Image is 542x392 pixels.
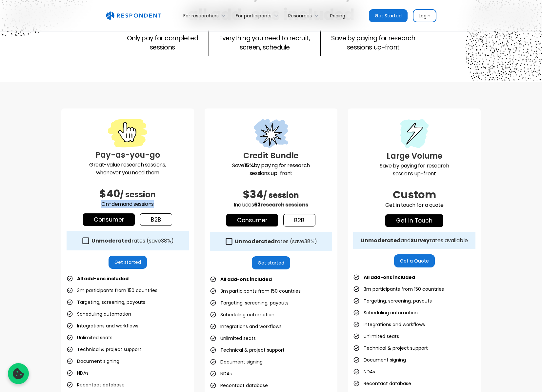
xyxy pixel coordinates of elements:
[210,298,289,307] li: Targeting, screening, payouts
[361,237,468,244] div: and rates available
[120,189,156,200] span: / session
[353,379,411,388] li: Recontact database
[91,238,174,244] div: rates (save )
[106,11,161,20] a: home
[210,381,268,390] li: Recontact database
[244,162,254,169] strong: 15%
[411,237,430,244] strong: Survey
[67,309,131,319] li: Scheduling automation
[140,213,172,226] a: b2b
[161,237,171,245] span: 38%
[109,256,147,269] a: Get started
[210,201,332,209] p: Includes
[288,12,312,19] div: Resources
[353,355,406,364] li: Document signing
[210,286,301,296] li: 3m participants from 150 countries
[353,308,418,317] li: Scheduling automation
[353,320,425,329] li: Integrations and workflows
[67,298,145,307] li: Targeting, screening, payouts
[285,8,325,23] div: Resources
[353,201,475,209] p: Get in touch for a quote
[413,9,436,22] a: Login
[226,214,278,226] a: Consumer
[394,254,435,267] a: Get a Quote
[364,274,415,281] strong: All add-ons included
[99,186,120,201] span: $40
[385,214,443,227] a: get in touch
[361,237,401,244] strong: Unmoderated
[67,161,189,177] p: Great-value research sessions, whenever you need them
[67,321,138,330] li: Integrations and workflows
[325,8,351,23] a: Pricing
[183,12,219,19] div: For researchers
[353,343,428,353] li: Technical & project support
[210,334,256,343] li: Unlimited seats
[67,200,189,208] p: On-demand sessions
[353,296,432,305] li: Targeting, screening, payouts
[232,8,284,23] div: For participants
[235,238,317,245] div: rates (save )
[252,256,290,269] a: Get started
[67,380,125,389] li: Recontact database
[77,275,129,282] strong: All add-ons included
[180,8,232,23] div: For researchers
[353,332,399,341] li: Unlimited seats
[353,284,444,294] li: 3m participants from 150 countries
[210,162,332,177] p: Save by paying for research sessions up-front
[369,9,408,22] a: Get Started
[67,333,112,342] li: Unlimited seats
[331,34,415,52] p: Save by paying for research sessions up-front
[243,187,263,202] span: $34
[67,345,141,354] li: Technical & project support
[83,213,135,226] a: Consumer
[236,12,271,19] div: For participants
[220,276,272,283] strong: All add-ons included
[210,150,332,162] h3: Credit Bundle
[67,149,189,161] h3: Pay-as-you-go
[106,11,161,20] img: Untitled UI logotext
[353,150,475,162] h3: Large Volume
[67,357,119,366] li: Document signing
[235,238,275,245] strong: Unmoderated
[210,357,263,366] li: Document signing
[353,367,375,376] li: NDAs
[67,286,157,295] li: 3m participants from 150 countries
[393,187,436,202] span: Custom
[210,369,232,378] li: NDAs
[304,238,314,245] span: 38%
[67,368,89,378] li: NDAs
[353,162,475,178] p: Save by paying for research sessions up-front
[210,310,274,319] li: Scheduling automation
[210,345,285,355] li: Technical & project support
[91,237,131,245] strong: Unmoderated
[283,214,315,226] a: b2b
[210,322,282,331] li: Integrations and workflows
[219,34,310,52] p: Everything you need to recruit, screen, schedule
[127,34,198,52] p: Only pay for completed sessions
[263,190,299,201] span: / session
[261,201,308,208] span: research sessions
[254,201,261,208] span: 63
